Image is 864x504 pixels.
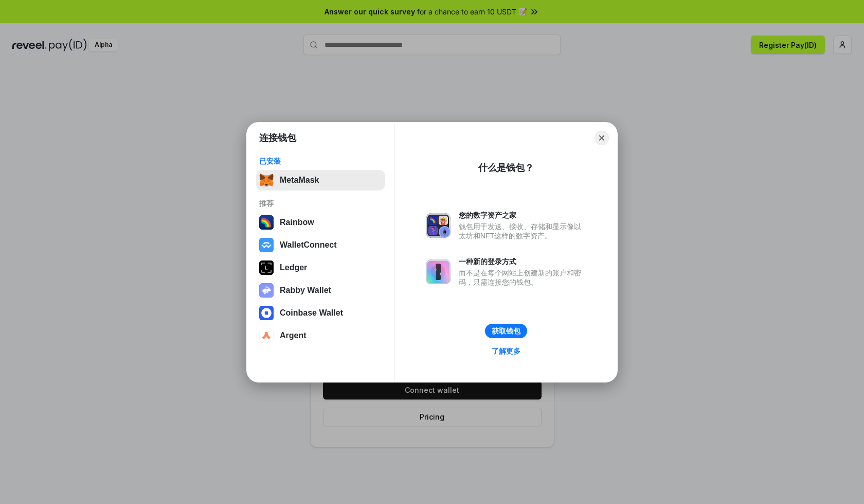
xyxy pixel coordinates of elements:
[259,199,382,208] div: 推荐
[256,280,385,301] button: Rabby Wallet
[280,263,307,272] div: Ledger
[280,176,319,185] div: MetaMask
[259,283,274,298] img: svg+xml,%3Csvg%20xmlns%3D%22http%3A%2F%2Fwww.w3.org%2F2000%2Fsvg%22%20fill%3D%22none%22%20viewBox...
[256,235,385,255] button: WalletConnect
[280,218,314,227] div: Rainbow
[459,211,586,220] div: 您的数字资产之家
[280,286,331,295] div: Rabby Wallet
[256,325,385,346] button: Argent
[595,131,609,145] button: Close
[280,308,343,318] div: Coinbase Wallet
[259,173,274,187] img: svg+xml,%3Csvg%20fill%3D%22none%22%20height%3D%2233%22%20viewBox%3D%220%200%2035%2033%22%20width%...
[478,162,534,174] div: 什么是钱包？
[259,215,274,230] img: svg+xml,%3Csvg%20width%3D%22120%22%20height%3D%22120%22%20viewBox%3D%220%200%20120%20120%22%20fil...
[280,240,337,250] div: WalletConnect
[459,257,586,266] div: 一种新的登录方式
[256,212,385,233] button: Rainbow
[426,259,451,284] img: svg+xml,%3Csvg%20xmlns%3D%22http%3A%2F%2Fwww.w3.org%2F2000%2Fsvg%22%20fill%3D%22none%22%20viewBox...
[492,346,520,356] div: 了解更多
[259,306,274,320] img: svg+xml,%3Csvg%20width%3D%2228%22%20height%3D%2228%22%20viewBox%3D%220%200%2028%2028%22%20fill%3D...
[485,324,527,338] button: 获取钱包
[459,268,586,287] div: 而不是在每个网站上创建新的账户和密码，只需连接您的钱包。
[256,170,385,190] button: MetaMask
[256,257,385,278] button: Ledger
[259,157,382,166] div: 已安装
[259,132,296,144] h1: 连接钱包
[259,328,274,343] img: svg+xml,%3Csvg%20width%3D%2228%22%20height%3D%2228%22%20viewBox%3D%220%200%2028%2028%22%20fill%3D...
[485,344,527,358] a: 了解更多
[459,222,586,240] div: 钱包用于发送、接收、存储和显示像以太坊和NFT这样的数字资产。
[259,238,274,252] img: svg+xml,%3Csvg%20width%3D%2228%22%20height%3D%2228%22%20viewBox%3D%220%200%2028%2028%22%20fill%3D...
[426,213,451,238] img: svg+xml,%3Csvg%20xmlns%3D%22http%3A%2F%2Fwww.w3.org%2F2000%2Fsvg%22%20fill%3D%22none%22%20viewBox...
[256,303,385,323] button: Coinbase Wallet
[492,326,520,336] div: 获取钱包
[280,331,307,340] div: Argent
[259,260,274,275] img: svg+xml,%3Csvg%20xmlns%3D%22http%3A%2F%2Fwww.w3.org%2F2000%2Fsvg%22%20width%3D%2228%22%20height%3...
